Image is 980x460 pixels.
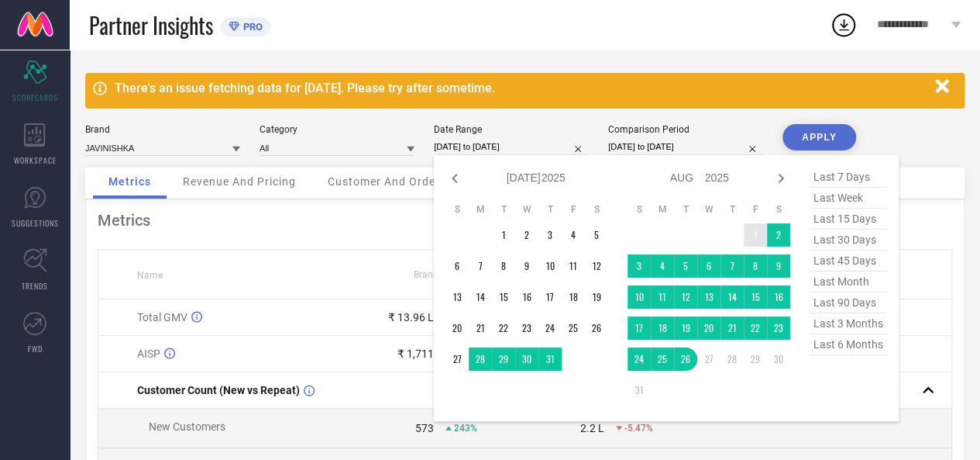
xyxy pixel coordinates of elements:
[697,254,720,278] td: Wed Aug 06 2025
[469,316,492,340] td: Mon Jul 21 2025
[810,251,887,272] span: last 45 days
[810,313,887,334] span: last 3 months
[810,167,887,188] span: last 7 days
[628,316,651,340] td: Sun Aug 17 2025
[810,188,887,209] span: last week
[720,316,744,340] td: Thu Aug 21 2025
[580,422,604,434] div: 2.2 L
[445,285,469,309] td: Sun Jul 13 2025
[538,348,562,371] td: Thu Jul 31 2025
[108,175,151,188] span: Metrics
[628,285,651,309] td: Sun Aug 10 2025
[22,280,48,292] span: TRENDS
[674,203,697,216] th: Tuesday
[445,316,469,340] td: Sun Jul 20 2025
[651,316,674,340] td: Mon Aug 18 2025
[767,203,790,216] th: Saturday
[515,316,538,340] td: Wed Jul 23 2025
[744,316,767,340] td: Fri Aug 22 2025
[137,384,300,396] span: Customer Count (New vs Repeat)
[137,270,163,281] span: Name
[585,254,608,278] td: Sat Jul 12 2025
[12,217,59,229] span: SUGGESTIONS
[328,175,446,188] span: Customer And Orders
[810,209,887,230] span: last 15 days
[628,203,651,216] th: Sunday
[744,285,767,309] td: Fri Aug 15 2025
[720,254,744,278] td: Thu Aug 07 2025
[585,203,608,216] th: Saturday
[562,223,585,247] td: Fri Jul 04 2025
[767,348,790,371] td: Sat Aug 30 2025
[767,254,790,278] td: Sat Aug 09 2025
[149,420,225,433] span: New Customers
[445,169,464,188] div: Previous month
[562,254,585,278] td: Fri Jul 11 2025
[810,272,887,292] span: last month
[810,334,887,355] span: last 6 months
[810,292,887,313] span: last 90 days
[538,203,562,216] th: Thursday
[674,316,697,340] td: Tue Aug 19 2025
[562,316,585,340] td: Fri Jul 25 2025
[492,316,515,340] td: Tue Jul 22 2025
[744,254,767,278] td: Fri Aug 08 2025
[830,11,858,39] div: Open download list
[239,21,263,33] span: PRO
[767,223,790,247] td: Sat Aug 02 2025
[720,203,744,216] th: Thursday
[697,285,720,309] td: Wed Aug 13 2025
[115,81,927,95] div: There's an issue fetching data for [DATE]. Please try after sometime.
[445,348,469,371] td: Sun Jul 27 2025
[628,348,651,371] td: Sun Aug 24 2025
[782,124,856,150] button: APPLY
[454,423,477,434] span: 243%
[137,311,187,323] span: Total GMV
[515,285,538,309] td: Wed Jul 16 2025
[697,348,720,371] td: Wed Aug 27 2025
[85,124,240,135] div: Brand
[14,154,57,166] span: WORKSPACE
[414,269,465,280] span: Brand Value
[538,254,562,278] td: Thu Jul 10 2025
[585,316,608,340] td: Sat Jul 26 2025
[183,175,296,188] span: Revenue And Pricing
[515,203,538,216] th: Wednesday
[469,285,492,309] td: Mon Jul 14 2025
[674,348,697,371] td: Tue Aug 26 2025
[720,348,744,371] td: Thu Aug 28 2025
[415,422,434,434] div: 573
[469,203,492,216] th: Monday
[562,285,585,309] td: Fri Jul 18 2025
[492,348,515,371] td: Tue Jul 29 2025
[767,316,790,340] td: Sat Aug 23 2025
[538,223,562,247] td: Thu Jul 03 2025
[651,285,674,309] td: Mon Aug 11 2025
[137,348,160,360] span: AISP
[434,139,589,155] input: Select date range
[720,285,744,309] td: Thu Aug 14 2025
[98,211,952,230] div: Metrics
[515,348,538,371] td: Wed Jul 30 2025
[651,254,674,278] td: Mon Aug 04 2025
[608,124,763,135] div: Comparison Period
[624,423,653,434] span: -5.47%
[515,223,538,247] td: Wed Jul 02 2025
[744,223,767,247] td: Fri Aug 01 2025
[445,203,469,216] th: Sunday
[744,348,767,371] td: Fri Aug 29 2025
[515,254,538,278] td: Wed Jul 09 2025
[810,230,887,251] span: last 30 days
[492,203,515,216] th: Tuesday
[585,285,608,309] td: Sat Jul 19 2025
[469,348,492,371] td: Mon Jul 28 2025
[697,316,720,340] td: Wed Aug 20 2025
[12,92,58,103] span: SCORECARDS
[538,285,562,309] td: Thu Jul 17 2025
[585,223,608,247] td: Sat Jul 05 2025
[28,343,43,355] span: FWD
[89,9,213,41] span: Partner Insights
[445,254,469,278] td: Sun Jul 06 2025
[651,203,674,216] th: Monday
[651,348,674,371] td: Mon Aug 25 2025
